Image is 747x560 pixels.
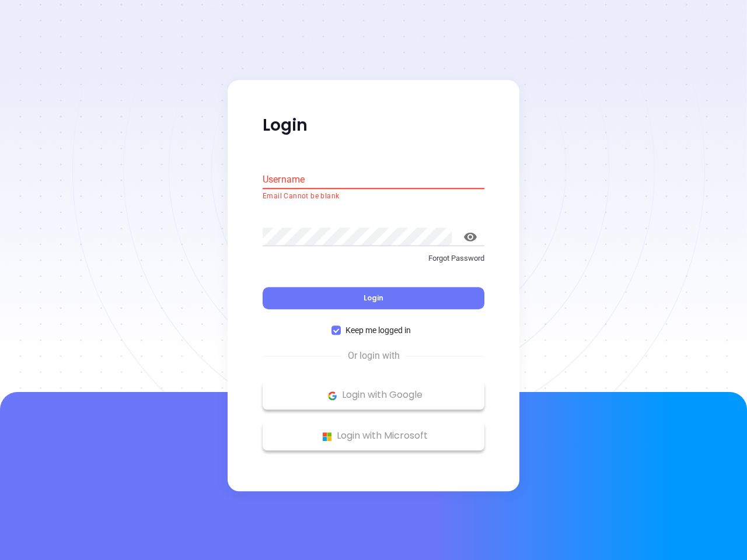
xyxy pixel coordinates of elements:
p: Login with Microsoft [268,428,479,445]
p: Login [263,115,484,136]
span: Login [364,293,383,303]
span: Or login with [342,349,406,363]
a: Forgot Password [263,253,484,274]
button: Login [263,288,484,310]
p: Forgot Password [263,253,484,264]
button: Google Logo Login with Google [263,381,484,410]
img: Microsoft Logo [320,429,334,444]
p: Login with Google [268,387,479,404]
span: Keep me logged in [341,324,416,337]
button: toggle password visibility [456,223,484,251]
p: Email Cannot be blank [263,191,484,202]
img: Google Logo [325,388,340,403]
button: Microsoft Logo Login with Microsoft [263,422,484,451]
